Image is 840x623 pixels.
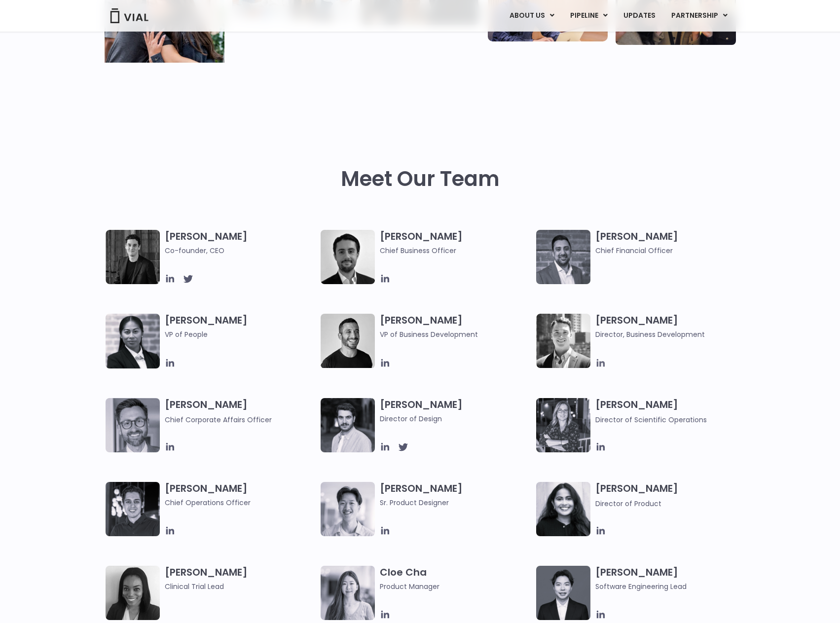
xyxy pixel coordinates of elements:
[595,230,747,256] h3: [PERSON_NAME]
[380,314,531,340] h3: [PERSON_NAME]
[106,482,160,536] img: Headshot of smiling man named Josh
[165,314,316,354] h3: [PERSON_NAME]
[380,413,531,424] span: Director of Design
[595,245,747,256] span: Chief Financial Officer
[321,566,375,620] img: Cloe
[165,329,316,340] span: VP of People
[595,329,747,340] span: Director, Business Development
[165,566,316,592] h3: [PERSON_NAME]
[165,482,316,508] h3: [PERSON_NAME]
[106,398,160,452] img: Paolo-M
[595,566,747,592] h3: [PERSON_NAME]
[595,415,707,425] span: Director of Scientific Operations
[536,314,590,368] img: A black and white photo of a smiling man in a suit at ARVO 2023.
[321,230,375,284] img: A black and white photo of a man in a suit holding a vial.
[165,398,316,425] h3: [PERSON_NAME]
[536,398,590,452] img: Headshot of smiling woman named Sarah
[595,581,747,592] span: Software Engineering Lead
[663,7,735,24] a: PARTNERSHIPMenu Toggle
[380,230,531,256] h3: [PERSON_NAME]
[106,230,160,284] img: A black and white photo of a man in a suit attending a Summit.
[380,245,531,256] span: Chief Business Officer
[536,230,590,284] img: Headshot of smiling man named Samir
[106,566,160,620] img: A black and white photo of a woman smiling.
[502,7,562,24] a: ABOUT USMenu Toggle
[165,497,316,508] span: Chief Operations Officer
[165,415,272,425] span: Chief Corporate Affairs Officer
[595,499,661,509] span: Director of Product
[110,8,149,23] img: Vial Logo
[321,398,375,452] img: Headshot of smiling man named Albert
[595,314,747,340] h3: [PERSON_NAME]
[321,482,375,536] img: Brennan
[380,329,531,340] span: VP of Business Development
[616,7,663,24] a: UPDATES
[595,398,747,425] h3: [PERSON_NAME]
[341,167,500,191] h2: Meet Our Team
[380,566,531,592] h3: Cloe Cha
[321,314,375,368] img: A black and white photo of a man smiling.
[165,230,316,256] h3: [PERSON_NAME]
[380,497,531,508] span: Sr. Product Designer
[536,482,590,536] img: Smiling woman named Dhruba
[165,581,316,592] span: Clinical Trial Lead
[380,398,531,424] h3: [PERSON_NAME]
[106,314,160,368] img: Catie
[165,245,316,256] span: Co-founder, CEO
[595,482,747,509] h3: [PERSON_NAME]
[562,7,615,24] a: PIPELINEMenu Toggle
[380,482,531,508] h3: [PERSON_NAME]
[380,581,531,592] span: Product Manager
